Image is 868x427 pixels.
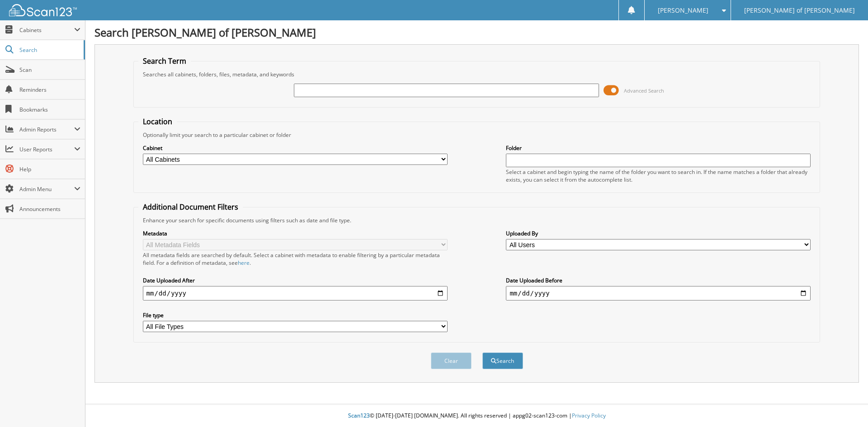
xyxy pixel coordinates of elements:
[19,145,74,153] span: User Reports
[19,66,80,74] span: Scan
[506,277,811,284] label: Date Uploaded Before
[138,117,177,127] legend: Location
[19,86,80,94] span: Reminders
[19,165,80,173] span: Help
[94,25,859,40] h1: Search [PERSON_NAME] of [PERSON_NAME]
[9,4,77,16] img: scan123-logo-white.svg
[138,56,191,66] legend: Search Term
[19,46,79,54] span: Search
[143,251,448,267] div: All metadata fields are searched by default. Select a cabinet with metadata to enable filtering b...
[143,277,448,284] label: Date Uploaded After
[506,168,811,183] div: Select a cabinet and begin typing the name of the folder you want to search in. If the name match...
[138,131,816,139] div: Optionally limit your search to a particular cabinet or folder
[19,106,80,113] span: Bookmarks
[823,384,868,427] iframe: Chat Widget
[19,26,74,34] span: Cabinets
[482,352,523,369] button: Search
[506,144,811,152] label: Folder
[431,352,472,369] button: Clear
[138,70,816,78] div: Searches all cabinets, folders, files, metadata, and keywords
[85,405,868,427] div: © [DATE]-[DATE] [DOMAIN_NAME]. All rights reserved | appg02-scan123-com |
[348,412,370,419] span: Scan123
[19,185,74,193] span: Admin Menu
[143,286,448,300] input: start
[143,311,448,319] label: File type
[506,286,811,300] input: end
[143,144,448,152] label: Cabinet
[624,87,664,94] span: Advanced Search
[506,230,811,237] label: Uploaded By
[658,8,708,13] span: [PERSON_NAME]
[138,216,816,224] div: Enhance your search for specific documents using filters such as date and file type.
[19,205,80,213] span: Announcements
[19,126,74,133] span: Admin Reports
[238,259,250,267] a: here
[572,412,606,419] a: Privacy Policy
[143,230,448,237] label: Metadata
[744,8,855,13] span: [PERSON_NAME] of [PERSON_NAME]
[138,202,243,212] legend: Additional Document Filters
